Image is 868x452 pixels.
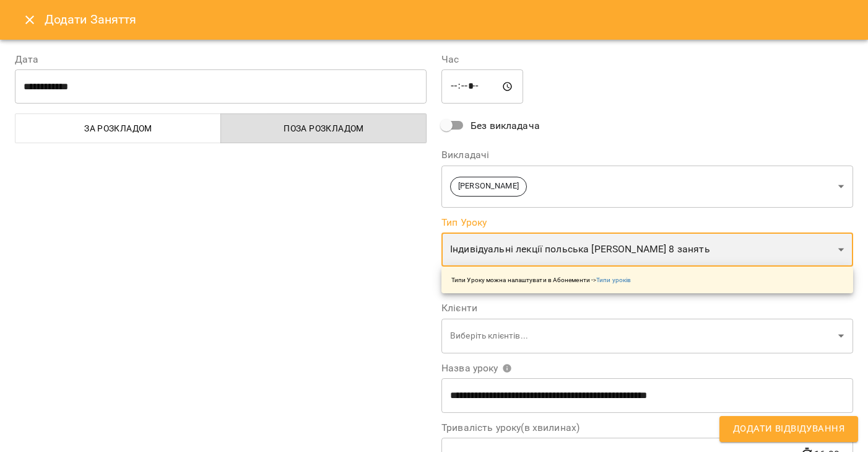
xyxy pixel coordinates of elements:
div: [PERSON_NAME] [441,165,853,208]
button: За розкладом [15,113,221,143]
div: Індивідуальні лекції польська [PERSON_NAME] 8 занять [441,233,853,267]
button: Додати Відвідування [719,416,858,442]
p: Виберіть клієнтів... [450,330,833,342]
span: Додати Відвідування [733,421,844,437]
label: Дата [15,55,427,64]
span: За розкладом [23,121,214,136]
button: Поза розкладом [220,113,427,143]
h6: Додати Заняття [45,10,853,29]
span: Поза розкладом [228,121,419,136]
span: Назва уроку [441,363,512,373]
label: Клієнти [441,303,853,313]
button: Close [15,5,45,35]
label: Час [441,55,853,64]
label: Викладачі [441,150,853,160]
span: [PERSON_NAME] [451,180,526,192]
svg: Вкажіть назву уроку або виберіть клієнтів [502,363,512,373]
label: Тривалість уроку(в хвилинах) [441,423,853,433]
div: Виберіть клієнтів... [441,318,853,353]
p: Типи Уроку можна налаштувати в Абонементи -> [451,275,631,285]
label: Тип Уроку [441,218,853,228]
a: Типи уроків [596,277,631,283]
span: Без викладача [471,118,540,133]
